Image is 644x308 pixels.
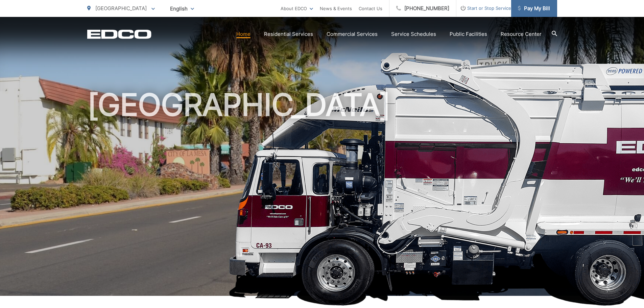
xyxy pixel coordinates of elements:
a: News & Events [320,4,352,13]
a: About EDCO [281,4,313,13]
iframe: To enrich screen reader interactions, please activate Accessibility in Grammarly extension settings [605,276,639,308]
span: [GEOGRAPHIC_DATA] [95,5,147,11]
a: EDCD logo. Return to the homepage. [87,29,151,39]
a: Public Facilities [450,30,487,38]
a: Residential Services [264,30,313,38]
a: Contact Us [359,4,382,13]
h1: [GEOGRAPHIC_DATA] [87,88,557,302]
a: Home [236,30,251,38]
a: Resource Center [501,30,542,38]
a: Service Schedules [391,30,436,38]
span: Pay My Bill [518,4,550,13]
span: English [165,3,199,15]
a: Commercial Services [327,30,378,38]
